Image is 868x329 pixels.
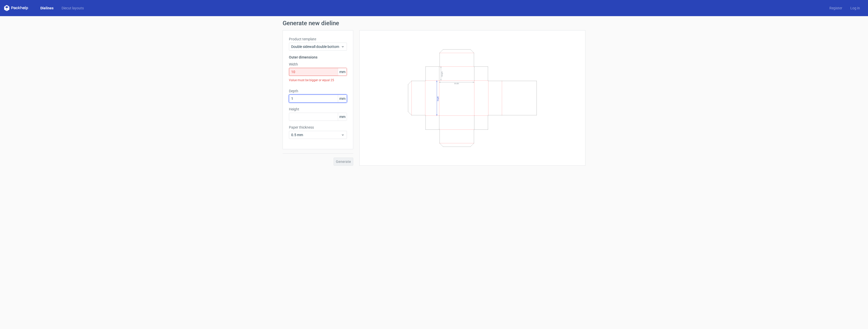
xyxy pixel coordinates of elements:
[454,82,459,85] text: Width
[289,107,347,112] label: Height
[36,6,58,11] a: Dielines
[289,76,347,84] div: Value must be bigger or equal 25
[289,125,347,130] label: Paper thickness
[291,132,341,137] span: 0.5 mm
[338,113,347,121] span: mm
[58,6,88,11] a: Diecut layouts
[283,20,585,26] h1: Generate new dieline
[338,68,347,76] span: mm
[289,55,347,60] h3: Outer dimensions
[338,95,347,102] span: mm
[289,62,347,67] label: Width
[846,6,864,11] a: Log in
[289,37,347,42] label: Product template
[441,71,443,77] text: Height
[289,88,347,94] label: Depth
[825,6,846,11] a: Register
[437,96,439,101] text: Depth
[291,44,341,49] span: Double sidewall double bottom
